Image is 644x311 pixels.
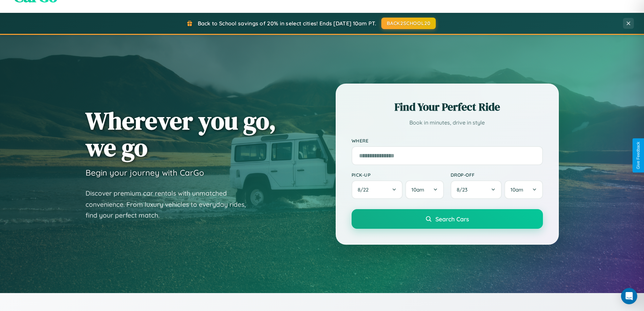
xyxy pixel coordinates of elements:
[352,138,543,143] label: Where
[352,209,543,229] button: Search Cars
[411,186,424,193] span: 10am
[198,20,376,27] span: Back to School savings of 20% in select cities! Ends [DATE] 10am PT.
[510,186,523,193] span: 10am
[451,172,543,178] label: Drop-off
[352,180,403,199] button: 8/22
[352,99,543,114] h2: Find Your Perfect Ride
[451,180,502,199] button: 8/23
[358,186,372,193] span: 8 / 22
[457,186,471,193] span: 8 / 23
[86,168,204,178] h3: Begin your journey with CarGo
[352,172,444,178] label: Pick-up
[405,180,444,199] button: 10am
[435,215,469,223] span: Search Cars
[86,188,255,221] p: Discover premium car rentals with unmatched convenience. From luxury vehicles to everyday rides, ...
[86,107,276,161] h1: Wherever you go, we go
[636,142,641,169] div: Give Feedback
[352,118,543,128] p: Book in minutes, drive in style
[381,18,436,29] button: BACK2SCHOOL20
[621,288,637,304] div: Open Intercom Messenger
[504,180,543,199] button: 10am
